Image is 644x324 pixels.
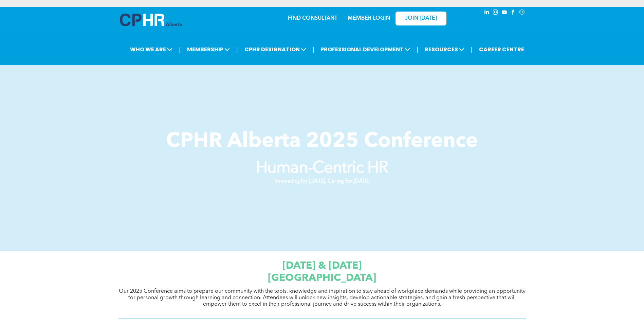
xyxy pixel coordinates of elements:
strong: Innovating for [DATE], Caring for [DATE] [274,179,369,184]
a: facebook [510,8,517,18]
span: Our 2025 Conference aims to prepare our community with the tools, knowledge and inspiration to st... [119,289,526,307]
span: PROFESSIONAL DEVELOPMENT [318,43,412,56]
span: MEMBERSHIP [185,43,232,56]
span: CPHR Alberta 2025 Conference [166,131,478,152]
span: [DATE] & [DATE] [282,261,362,271]
span: JOIN [DATE] [405,15,437,22]
a: Social network [518,8,526,18]
span: CPHR DESIGNATION [242,43,308,56]
li: | [417,42,418,56]
strong: Human-Centric HR [256,160,388,177]
a: instagram [492,8,499,18]
a: MEMBER LOGIN [348,16,390,21]
a: CAREER CENTRE [477,43,526,56]
span: [GEOGRAPHIC_DATA] [268,273,376,283]
a: FIND CONSULTANT [288,16,337,21]
li: | [236,42,238,56]
li: | [313,42,314,56]
img: A blue and white logo for cp alberta [120,14,182,26]
span: RESOURCES [423,43,466,56]
a: JOIN [DATE] [395,12,446,25]
li: | [471,42,473,56]
li: | [179,42,181,56]
a: youtube [501,8,508,18]
span: WHO WE ARE [128,43,174,56]
a: linkedin [483,8,491,18]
